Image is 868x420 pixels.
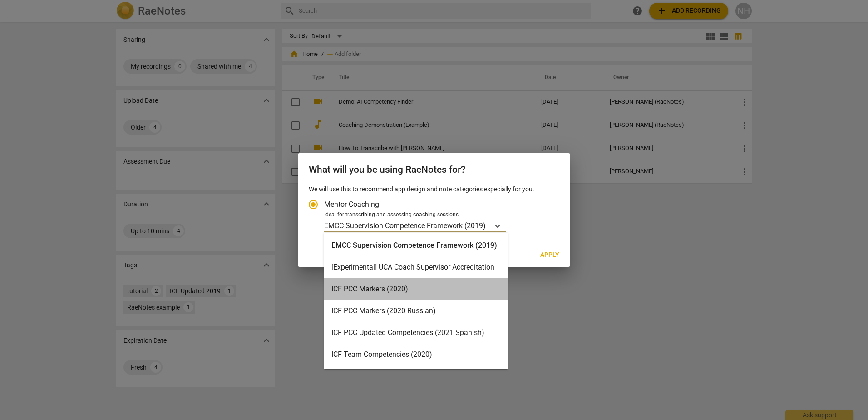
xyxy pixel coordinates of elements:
[540,250,559,260] span: Apply
[324,278,508,300] div: ICF PCC Markers (2020)
[324,256,508,278] div: [Experimental] UCA Coach Supervisor Accreditation
[324,199,379,210] span: Mentor Coaching
[309,194,559,232] div: Account type
[324,365,508,387] div: ICF Updated Competencies (2019 Japanese)
[324,220,486,231] p: EMCC Supervision Competence Framework (2019)
[309,185,559,194] p: We will use this to recommend app design and note categories especially for you.
[533,247,567,263] button: Apply
[324,235,508,256] div: EMCC Supervision Competence Framework (2019)
[309,164,559,175] h2: What will you be using RaeNotes for?
[324,344,508,365] div: ICF Team Competencies (2020)
[487,221,488,230] input: Ideal for transcribing and assessing coaching sessionsEMCC Supervision Competence Framework (2019)
[324,322,508,344] div: ICF PCC Updated Competencies (2021 Spanish)
[324,300,508,322] div: ICF PCC Markers (2020 Russian)
[324,211,557,219] div: Ideal for transcribing and assessing coaching sessions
